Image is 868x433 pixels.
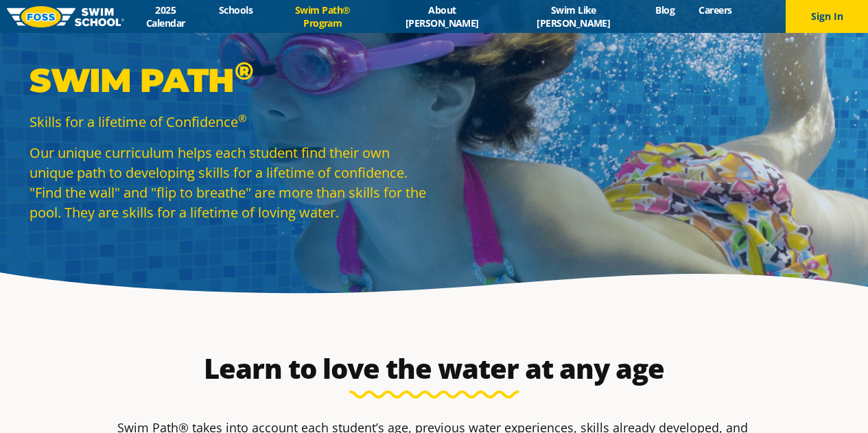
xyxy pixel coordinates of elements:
sup: ® [238,111,246,125]
p: Swim Path [30,60,427,101]
a: Blog [644,3,687,16]
p: Skills for a lifetime of Confidence [30,112,427,132]
a: Careers [687,3,744,16]
h2: Learn to love the water at any age [110,352,758,385]
sup: ® [235,56,253,86]
a: 2025 Calendar [124,3,207,30]
p: Our unique curriculum helps each student find their own unique path to developing skills for a li... [30,143,427,222]
a: Swim Like [PERSON_NAME] [504,3,644,30]
a: About [PERSON_NAME] [381,3,504,30]
a: Swim Path® Program [265,3,381,30]
a: Schools [207,3,265,16]
img: FOSS Swim School Logo [7,6,124,27]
